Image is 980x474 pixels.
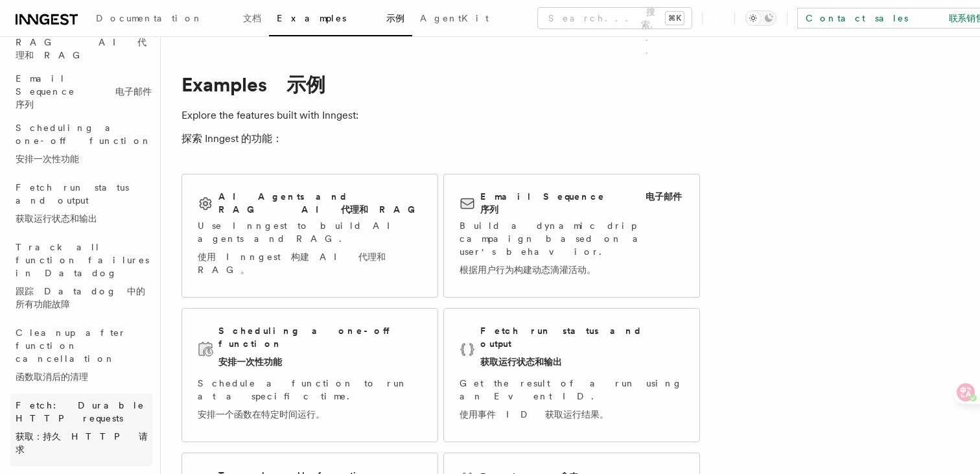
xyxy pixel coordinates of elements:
[198,409,325,420] font: 安排一个函数在特定时间运行。
[16,372,88,382] font: 函数取消后的清理
[198,252,386,275] font: 使用 Inngest 构建 AI 代理和 RAG。
[10,235,152,321] a: Track all function failures in Datadog跟踪 Datadog 中的所有功能故障
[16,400,152,455] span: Fetch: Durable HTTP requests
[16,327,126,382] span: Cleanup after function cancellation
[96,13,261,23] span: Documentation
[16,286,145,309] font: 跟踪 Datadog 中的所有功能故障
[412,4,496,35] a: AgentKit
[218,190,422,216] h2: AI Agents and RAG
[480,357,562,367] font: 获取运行状态和输出
[16,24,146,60] span: AI Agents and RAG
[16,213,97,224] font: 获取运行状态和输出
[480,190,684,216] h2: Email Sequence
[181,308,438,442] a: Scheduling a one-off function安排一次性功能Schedule a function to run at a specific time.安排一个函数在特定时间运行。
[88,4,269,35] a: Documentation 文档
[198,377,422,426] p: Schedule a function to run at a specific time.
[16,431,148,455] font: 获取：持久 HTTP 请求
[666,12,684,25] kbd: ⌘K
[745,10,776,26] button: Toggle dark mode
[16,182,129,224] span: Fetch run status and output
[10,321,152,394] a: Cleanup after function cancellation函数取消后的清理
[16,154,79,164] font: 安排一次性功能
[386,13,404,23] font: 示例
[301,204,422,215] font: AI 代理和 RAG
[460,377,684,426] p: Get the result of a run using an Event ID.
[443,308,700,442] a: Fetch run status and output获取运行状态和输出Get the result of a run using an Event ID.使用事件 ID 获取运行结果。
[218,357,282,367] font: 安排一次性功能
[10,116,152,176] a: Scheduling a one-off function安排一次性功能
[16,242,152,309] span: Track all function failures in Datadog
[10,18,152,67] a: AI Agents and RAG AI 代理和 RAG
[460,219,684,281] p: Build a dynamic drip campaign based on a user's behavior.
[10,394,152,466] a: Fetch: Durable HTTP requests获取：持久 HTTP 请求
[181,174,438,298] a: AI Agents and RAG AI 代理和 RAGUse Inngest to build AI agents and RAG.使用 Inngest 构建 AI 代理和 RAG。
[443,174,700,298] a: Email Sequence 电子邮件序列Build a dynamic drip campaign based on a user's behavior.根据用户行为构建动态滴灌活动。
[10,176,152,235] a: Fetch run status and output获取运行状态和输出
[460,265,596,275] font: 根据用户行为构建动态滴灌活动。
[641,6,660,56] font: 搜索...
[538,8,692,29] button: Search... 搜索...⌘K
[277,13,404,23] span: Examples
[10,67,152,116] a: Email Sequence 电子邮件序列
[16,123,152,164] span: Scheduling a one-off function
[460,409,609,420] font: 使用事件 ID 获取运行结果。
[286,73,325,96] font: 示例
[218,324,422,373] h2: Scheduling a one-off function
[480,324,684,373] h2: Fetch run status and output
[269,4,412,36] a: Examples 示例
[181,132,283,145] font: 探索 Inngest 的功能：
[181,73,700,96] h1: Examples
[16,73,152,110] span: Email Sequence
[243,13,261,23] font: 文档
[181,106,700,153] p: Explore the features built with Inngest:
[198,219,422,281] p: Use Inngest to build AI agents and RAG.
[420,13,489,23] span: AgentKit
